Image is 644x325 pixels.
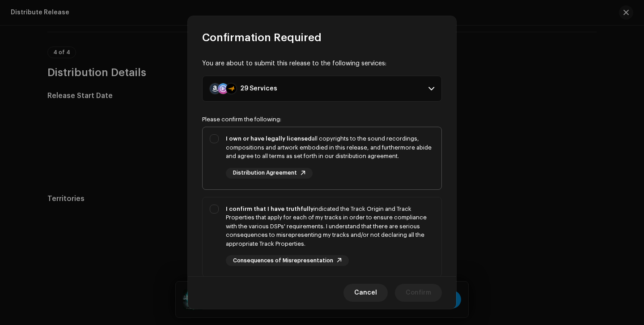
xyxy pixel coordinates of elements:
span: Cancel [354,284,377,302]
span: Consequences of Misrepresentation [233,258,333,264]
span: Confirm [406,284,431,302]
div: You are about to submit this release to the following services: [202,59,442,68]
button: Confirm [395,284,442,302]
span: Confirmation Required [202,30,322,45]
div: all copyrights to the sound recordings, compositions and artwork embodied in this release, and fu... [226,134,434,161]
div: 29 Services [240,85,277,92]
button: Cancel [343,284,388,302]
strong: I confirm that I have truthfully [226,206,314,212]
strong: I own or have legally licensed [226,136,312,141]
div: indicated the Track Origin and Track Properties that apply for each of my tracks in order to ensu... [226,205,434,248]
div: Please confirm the following: [202,116,442,123]
span: Distribution Agreement [233,170,297,176]
p-togglebutton: I confirm that I have truthfullyindicated the Track Origin and Track Properties that apply for ea... [202,197,442,278]
p-togglebutton: I own or have legally licensedall copyrights to the sound recordings, compositions and artwork em... [202,127,442,190]
p-accordion-header: 29 Services [202,76,442,102]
